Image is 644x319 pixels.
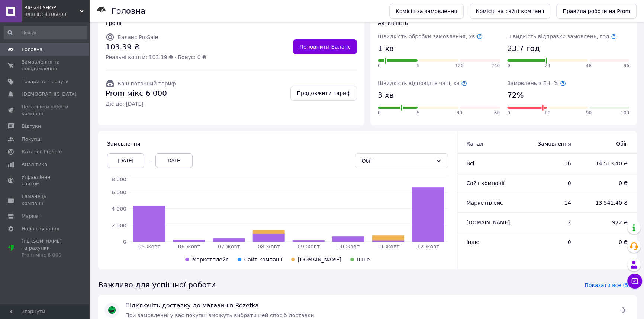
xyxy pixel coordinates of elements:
[586,63,592,69] span: 48
[244,257,282,263] span: Сайт компанії
[106,88,176,99] span: Prom мікс 6 000
[586,238,628,246] span: 0 ₴
[586,160,628,167] span: 14 513.40 ₴
[337,244,360,250] tspan: 10 жовт
[585,281,630,289] span: Показати все (5)
[98,280,216,290] span: Важливо для успішної роботи
[586,199,628,206] span: 13 541.40 ₴
[24,11,89,18] div: Ваш ID: 4106003
[526,238,571,246] span: 0
[22,225,59,232] span: Налаштування
[218,244,240,250] tspan: 07 жовт
[526,199,571,206] span: 14
[466,160,474,166] span: Всi
[192,257,228,263] span: Маркетплейс
[507,80,566,86] span: Замовлень з ЕН, %
[378,33,483,39] span: Швидкість обробки замовлення, хв
[357,257,370,263] span: Інше
[378,63,381,69] span: 0
[22,78,69,85] span: Товари та послуги
[290,86,357,101] a: Продовжити тариф
[106,20,122,26] span: Гроші
[466,219,510,225] span: [DOMAIN_NAME]
[125,312,314,318] span: При замовленні у вас покупці зможуть вибрати цей спосіб доставки
[545,63,550,69] span: 24
[22,91,77,98] span: [DEMOGRAPHIC_DATA]
[457,110,462,116] span: 30
[526,179,571,187] span: 0
[298,257,341,263] span: [DOMAIN_NAME]
[507,63,510,69] span: 0
[106,53,206,61] span: Реальні кошти: 103.39 ₴ · Бонус: 0 ₴
[624,63,629,69] span: 96
[417,244,439,250] tspan: 12 жовт
[545,110,550,116] span: 80
[112,7,145,16] h1: Головна
[494,110,500,116] span: 60
[466,141,483,147] span: Канал
[22,59,69,72] span: Замовлення та повідомлення
[378,90,394,101] span: 3 хв
[507,90,524,101] span: 72%
[526,140,571,147] span: Замовлення
[378,43,394,54] span: 1 хв
[22,149,62,155] span: Каталог ProSale
[106,42,206,52] span: 103.39 ₴
[112,176,126,182] tspan: 8 000
[466,200,503,206] span: Маркетплейс
[117,34,158,40] span: Баланс ProSale
[107,141,140,147] span: Замовлення
[123,239,126,245] tspan: 0
[22,213,41,219] span: Маркет
[22,252,69,258] div: Prom мікс 6 000
[627,274,642,289] button: Чат з покупцем
[377,244,399,250] tspan: 11 жовт
[4,26,87,39] input: Пошук
[526,219,571,226] span: 2
[526,160,571,167] span: 16
[22,238,69,258] span: [PERSON_NAME] та рахунки
[22,104,69,117] span: Показники роботи компанії
[22,136,42,143] span: Покупці
[491,63,500,69] span: 240
[455,63,464,69] span: 120
[417,63,420,69] span: 5
[470,4,551,19] a: Комісія на сайті компанії
[155,153,193,168] div: [DATE]
[507,110,510,116] span: 0
[378,20,408,26] span: Активність
[293,39,357,54] a: Поповнити Баланс
[297,244,320,250] tspan: 09 жовт
[22,46,42,53] span: Головна
[621,110,629,116] span: 100
[586,140,628,147] span: Обіг
[586,219,628,226] span: 972 ₴
[178,244,200,250] tspan: 06 жовт
[507,33,617,39] span: Швидкість відправки замовлень, год
[378,80,467,86] span: Швидкість відповіді в чаті, хв
[507,43,540,54] span: 23.7 год
[107,153,144,168] div: [DATE]
[112,222,126,228] tspan: 2 000
[112,206,126,212] tspan: 4 000
[106,100,176,108] span: Діє до: [DATE]
[22,123,41,130] span: Відгуки
[138,244,161,250] tspan: 05 жовт
[22,193,69,206] span: Гаманець компанії
[466,180,504,186] span: Сайт компанії
[378,110,381,116] span: 0
[417,110,420,116] span: 5
[125,302,609,310] span: Підключіть доставку до магазинів Rozetka
[466,239,479,245] span: Інше
[556,4,637,19] a: Правила роботи на Prom
[361,157,433,165] div: Обіг
[112,189,126,195] tspan: 6 000
[258,244,280,250] tspan: 08 жовт
[22,161,47,168] span: Аналітика
[389,4,464,19] a: Комісія за замовлення
[586,110,592,116] span: 90
[22,174,69,187] span: Управління сайтом
[24,4,80,11] span: BIGsell-SHOP
[586,179,628,187] span: 0 ₴
[117,81,176,87] span: Ваш поточний тариф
